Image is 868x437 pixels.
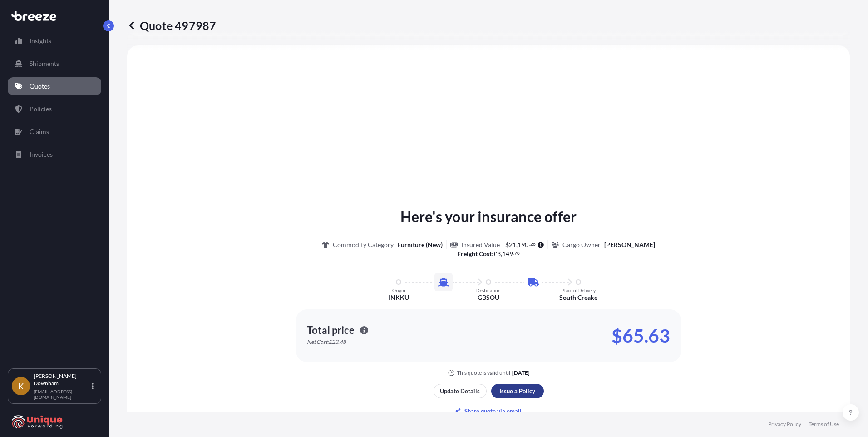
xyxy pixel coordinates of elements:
[434,404,544,418] button: Share quote via email
[464,407,522,416] p: Share quote via email
[461,240,500,249] p: Insured Value
[8,145,101,164] a: Invoices
[768,421,801,428] a: Privacy Policy
[397,240,443,249] p: Furniture (New)
[476,288,501,293] p: Destination
[514,252,520,255] span: 70
[307,338,346,346] p: Net Cost: £23.48
[30,36,51,45] p: Insights
[518,242,528,248] span: 190
[559,293,597,302] p: South Creake
[505,242,509,248] span: $
[530,243,536,246] span: 26
[34,372,90,387] p: [PERSON_NAME] Downham
[400,206,577,228] p: Here's your insurance offer
[809,421,839,428] a: Terms of Use
[457,250,492,258] b: Freight Cost
[127,18,216,33] p: Quote 497987
[497,251,501,257] span: 3
[509,242,516,248] span: 21
[34,389,90,400] p: [EMAIL_ADDRESS][DOMAIN_NAME]
[457,369,510,377] p: This quote is valid until
[499,387,535,396] p: Issue a Policy
[8,100,101,118] a: Policies
[8,77,101,95] a: Quotes
[516,242,518,248] span: ,
[333,240,394,249] p: Commodity Category
[30,59,59,68] p: Shipments
[30,104,52,114] p: Policies
[11,415,64,429] img: organization-logo
[562,288,596,293] p: Place of Delivery
[491,384,544,398] button: Issue a Policy
[562,240,601,249] p: Cargo Owner
[389,293,409,302] p: INKKU
[502,251,513,257] span: 149
[434,384,487,398] button: Update Details
[512,369,530,377] p: [DATE]
[392,288,405,293] p: Origin
[612,328,670,343] p: $65.63
[30,127,49,136] p: Claims
[30,150,53,159] p: Invoices
[8,123,101,141] a: Claims
[30,82,50,91] p: Quotes
[8,55,101,73] a: Shipments
[18,382,24,391] span: K
[478,293,499,302] p: GBSOU
[529,243,530,246] span: .
[513,252,514,255] span: .
[440,387,480,396] p: Update Details
[8,32,101,50] a: Insights
[457,249,520,258] p: :
[307,326,355,335] p: Total price
[604,240,655,249] p: [PERSON_NAME]
[493,251,497,257] span: £
[501,251,502,257] span: ,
